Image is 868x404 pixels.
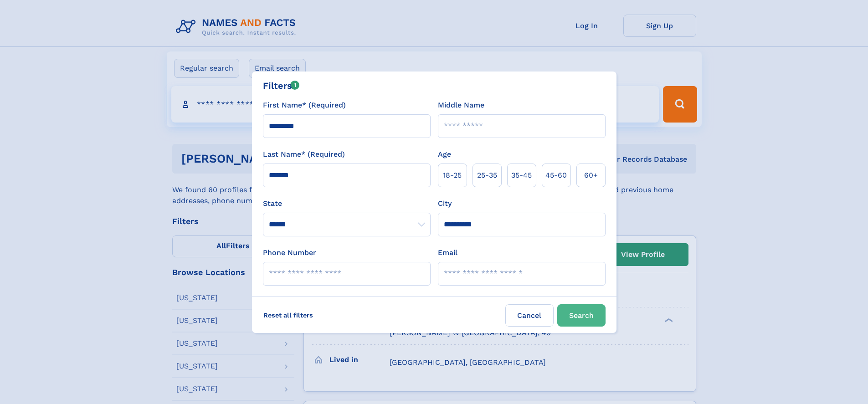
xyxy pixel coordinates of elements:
span: 60+ [584,170,598,181]
div: Filters [263,79,300,92]
span: 25‑35 [477,170,497,181]
label: Cancel [505,304,554,327]
label: Middle Name [438,100,484,111]
label: Reset all filters [257,304,319,326]
label: State [263,198,431,209]
span: 18‑25 [443,170,462,181]
span: 35‑45 [511,170,532,181]
button: Search [557,304,606,327]
label: City [438,198,452,209]
label: Age [438,149,451,160]
label: Last Name* (Required) [263,149,345,160]
label: Email [438,247,457,258]
label: Phone Number [263,247,316,258]
label: First Name* (Required) [263,100,346,111]
span: 45‑60 [545,170,567,181]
